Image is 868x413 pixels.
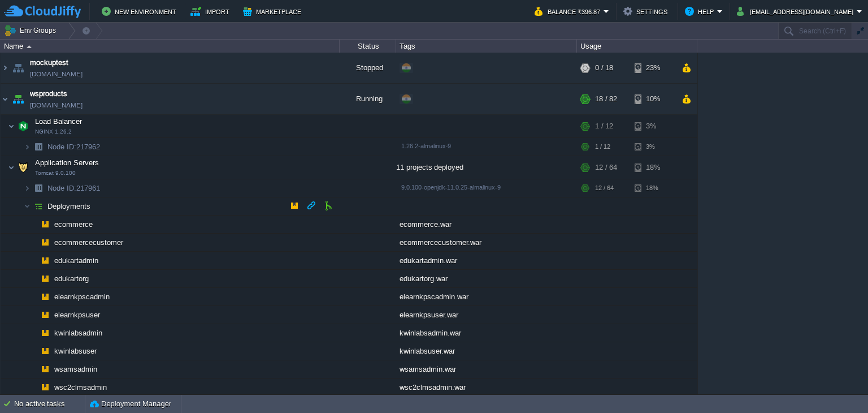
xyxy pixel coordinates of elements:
[578,40,697,53] div: Usage
[4,5,81,19] img: CloudJiffy
[31,360,37,378] img: AMDAwAAAACH5BAEAAAAALAAAAAABAAEAAAICRAEAOw==
[37,252,53,269] img: AMDAwAAAACH5BAEAAAAALAAAAAABAAEAAAICRAEAOw==
[635,156,671,179] div: 18%
[595,156,617,179] div: 12 / 64
[37,360,53,378] img: AMDAwAAAACH5BAEAAAAALAAAAAABAAEAAAICRAEAOw==
[31,138,46,156] img: AMDAwAAAACH5BAEAAAAALAAAAAABAAEAAAICRAEAOw==
[46,201,92,211] span: Deployments
[53,310,102,320] a: elearnkpsuser
[1,40,339,53] div: Name
[31,234,37,251] img: AMDAwAAAACH5BAEAAAAALAAAAAABAAEAAAICRAEAOw==
[396,306,577,324] div: elearnkpsuser.war
[340,84,396,114] div: Running
[53,328,104,338] a: kwinlabsadmin
[401,184,501,191] span: 9.0.100-openjdk-11.0.25-almalinux-9
[396,378,577,396] div: wsc2clmsadmin.war
[623,5,671,18] button: Settings
[34,117,84,126] span: Load Balancer
[396,216,577,233] div: ecommerce.war
[396,270,577,287] div: edukartorg.war
[46,142,102,152] a: Node ID:217962
[24,197,31,215] img: AMDAwAAAACH5BAEAAAAALAAAAAABAAEAAAICRAEAOw==
[190,5,233,18] button: Import
[340,40,396,53] div: Status
[1,84,10,114] img: AMDAwAAAACH5BAEAAAAALAAAAAABAAEAAAICRAEAOw==
[8,115,15,137] img: AMDAwAAAACH5BAEAAAAALAAAAAABAAEAAAICRAEAOw==
[35,170,76,177] span: Tomcat 9.0.100
[31,197,46,215] img: AMDAwAAAACH5BAEAAAAALAAAAAABAAEAAAICRAEAOw==
[53,274,90,283] a: edukartorg
[37,216,53,233] img: AMDAwAAAACH5BAEAAAAALAAAAAABAAEAAAICRAEAOw==
[35,128,72,135] span: NGINX 1.26.2
[37,270,53,287] img: AMDAwAAAACH5BAEAAAAALAAAAAABAAEAAAICRAEAOw==
[30,57,68,68] a: mockuptest
[595,138,610,156] div: 1 / 12
[30,100,83,111] a: [DOMAIN_NAME]
[15,156,31,179] img: AMDAwAAAACH5BAEAAAAALAAAAAABAAEAAAICRAEAOw==
[37,342,53,360] img: AMDAwAAAACH5BAEAAAAALAAAAAABAAEAAAICRAEAOw==
[396,252,577,269] div: edukartadmin.war
[396,234,577,251] div: ecommercecustomer.war
[635,84,671,114] div: 10%
[30,88,67,100] a: wsproducts
[53,292,111,302] a: elearnkpscadmin
[595,84,617,114] div: 18 / 82
[34,158,101,167] span: Application Servers
[821,368,857,402] iframe: chat widget
[14,395,85,413] div: No active tasks
[24,138,31,156] img: AMDAwAAAACH5BAEAAAAALAAAAAABAAEAAAICRAEAOw==
[595,179,614,197] div: 12 / 64
[37,234,53,251] img: AMDAwAAAACH5BAEAAAAALAAAAAABAAEAAAICRAEAOw==
[635,179,671,197] div: 18%
[31,324,37,342] img: AMDAwAAAACH5BAEAAAAALAAAAAABAAEAAAICRAEAOw==
[46,183,102,193] span: 217961
[102,5,180,18] button: New Environment
[396,342,577,360] div: kwinlabsuser.war
[31,378,37,396] img: AMDAwAAAACH5BAEAAAAALAAAAAABAAEAAAICRAEAOw==
[31,252,37,269] img: AMDAwAAAACH5BAEAAAAALAAAAAABAAEAAAICRAEAOw==
[10,84,26,114] img: AMDAwAAAACH5BAEAAAAALAAAAAABAAEAAAICRAEAOw==
[53,238,125,247] a: ecommercecustomer
[15,115,31,137] img: AMDAwAAAACH5BAEAAAAALAAAAAABAAEAAAICRAEAOw==
[397,40,576,53] div: Tags
[31,216,37,233] img: AMDAwAAAACH5BAEAAAAALAAAAAABAAEAAAICRAEAOw==
[31,179,46,197] img: AMDAwAAAACH5BAEAAAAALAAAAAABAAEAAAICRAEAOw==
[340,53,396,83] div: Stopped
[1,53,10,83] img: AMDAwAAAACH5BAEAAAAALAAAAAABAAEAAAICRAEAOw==
[24,179,31,197] img: AMDAwAAAACH5BAEAAAAALAAAAAABAAEAAAICRAEAOw==
[595,53,613,83] div: 0 / 18
[53,346,98,356] a: kwinlabsuser
[37,288,53,306] img: AMDAwAAAACH5BAEAAAAALAAAAAABAAEAAAICRAEAOw==
[37,324,53,342] img: AMDAwAAAACH5BAEAAAAALAAAAAABAAEAAAICRAEAOw==
[34,117,84,126] a: Load BalancerNGINX 1.26.2
[31,288,37,306] img: AMDAwAAAACH5BAEAAAAALAAAAAABAAEAAAICRAEAOw==
[635,53,671,83] div: 23%
[46,183,102,193] a: Node ID:217961
[53,364,99,374] a: wsamsadmin
[37,306,53,324] img: AMDAwAAAACH5BAEAAAAALAAAAAABAAEAAAICRAEAOw==
[635,138,671,156] div: 3%
[595,115,613,137] div: 1 / 12
[53,220,94,229] a: ecommerce
[685,5,717,18] button: Help
[37,378,53,396] img: AMDAwAAAACH5BAEAAAAALAAAAAABAAEAAAICRAEAOw==
[396,288,577,306] div: elearnkpscadmin.war
[31,270,37,287] img: AMDAwAAAACH5BAEAAAAALAAAAAABAAEAAAICRAEAOw==
[27,45,32,48] img: AMDAwAAAACH5BAEAAAAALAAAAAABAAEAAAICRAEAOw==
[90,398,171,410] button: Deployment Manager
[53,256,100,265] a: edukartadmin
[10,53,26,83] img: AMDAwAAAACH5BAEAAAAALAAAAAABAAEAAAICRAEAOw==
[47,143,76,151] span: Node ID:
[31,342,37,360] img: AMDAwAAAACH5BAEAAAAALAAAAAABAAEAAAICRAEAOw==
[396,324,577,342] div: kwinlabsadmin.war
